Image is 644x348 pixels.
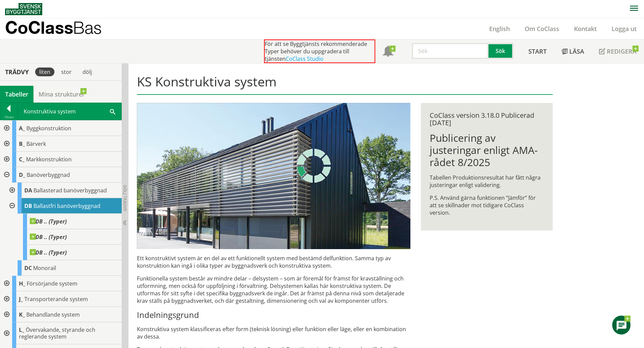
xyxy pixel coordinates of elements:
[607,47,637,55] span: Redigera
[264,39,375,63] div: För att se Byggtjänsts rekommenderade Typer behöver du uppgradera till tjänsten
[33,86,90,103] a: Mina strukturer
[11,214,122,229] div: Gå till informationssidan för CoClass Studio
[137,255,410,269] p: Ett konstruktivt system är en del av ett funktionellt system med bestämd delfunktion. Samma typ a...
[528,47,547,55] span: Start
[137,103,410,249] img: structural-solar-shading.jpg
[5,18,116,39] a: CoClassBas
[5,24,102,31] p: CoClass
[137,310,410,320] h3: Indelningsgrund
[24,264,32,272] span: DC
[554,39,592,63] a: Läsa
[30,249,67,256] span: DB .. (Typer)
[1,68,32,76] div: Trädvy
[19,171,25,179] span: D_
[26,125,71,132] span: Byggkonstruktion
[57,68,76,76] div: stor
[11,245,122,260] div: Gå till informationssidan för CoClass Studio
[27,171,70,179] span: Banöverbyggnad
[430,112,544,127] div: CoClass version 3.18.0 Publicerad [DATE]
[18,103,121,120] div: Konstruktiva system
[5,198,122,260] div: Gå till informationssidan för CoClass Studio
[19,326,95,340] span: Övervakande, styrande och reglerande system
[110,108,115,115] span: Sök i tabellen
[122,185,128,211] span: Dölj trädvy
[19,125,25,132] span: A_
[604,25,644,33] a: Logga ut
[286,55,324,62] a: CoClass Studio
[24,295,88,303] span: Transporterande system
[24,187,32,194] span: DA
[26,311,80,318] span: Behandlande system
[137,74,552,95] h1: KS Konstruktiva system
[33,264,56,272] span: Monorail
[19,326,24,333] span: L_
[5,183,122,198] div: Gå till informationssidan för CoClass Studio
[592,39,644,63] a: Redigera
[517,25,567,33] a: Om CoClass
[33,187,107,194] span: Ballasterad banöverbyggnad
[412,43,488,59] input: Sök
[569,47,584,55] span: Läsa
[19,295,23,303] span: J_
[26,156,72,163] span: Markkonstruktion
[488,43,514,59] button: Sök
[5,260,122,276] div: Gå till informationssidan för CoClass Studio
[30,218,67,225] span: DB .. (Typer)
[19,140,25,148] span: B_
[5,3,42,15] img: Svensk Byggtjänst
[482,25,517,33] a: English
[430,174,544,189] p: Tabellen Produktionsresultat har fått några justeringar enligt validering.
[297,149,331,183] img: Laddar
[19,156,25,163] span: C_
[383,47,393,57] span: Notifikationer
[137,275,410,304] p: Funktionella system består av mindre delar – delsystem – som är föremål för främst för krav­ställ...
[35,68,54,76] div: liten
[26,140,46,148] span: Bärverk
[24,202,32,210] span: DB
[73,18,102,37] span: Bas
[430,194,544,216] p: P.S. Använd gärna funktionen ”Jämför” för att se skillnader mot tidigare CoClass version.
[27,280,77,287] span: Försörjande system
[430,132,544,168] h1: Publicering av justeringar enligt AMA-rådet 8/2025
[521,39,554,63] a: Start
[78,68,96,76] div: dölj
[567,25,604,33] a: Kontakt
[137,325,410,340] p: Konstruktiva system klassificeras efter form (teknisk lösning) eller funktion eller läge, eller e...
[19,280,25,287] span: H_
[30,234,67,240] span: DB .. (Typer)
[33,202,100,210] span: Ballastfri banöverbyggnad
[11,229,122,245] div: Gå till informationssidan för CoClass Studio
[0,114,17,120] div: Tillbaka
[19,311,25,318] span: K_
